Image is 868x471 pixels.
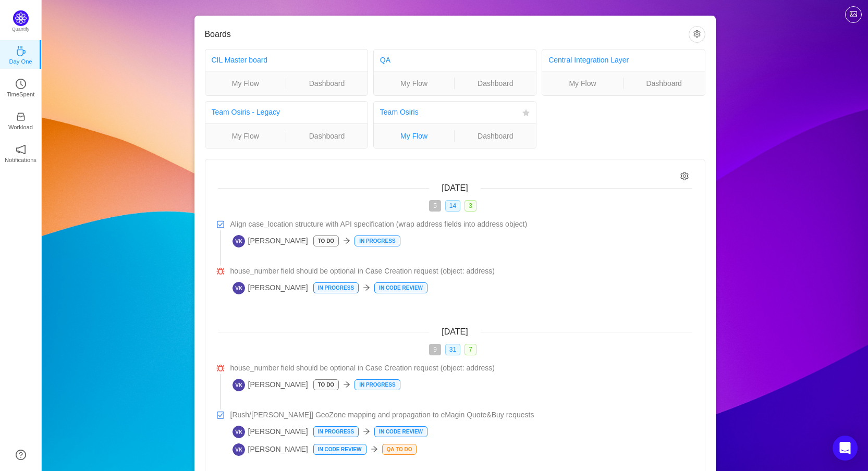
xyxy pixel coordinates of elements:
div: Open Intercom Messenger [833,436,858,461]
a: icon: question-circle [16,450,26,460]
span: [Rush/[PERSON_NAME]] GeoZone mapping and propagation to eMagin Quote&Buy requests [230,410,534,420]
span: 7 [464,344,476,355]
a: Dashboard [624,78,705,89]
p: In Code Review [375,283,427,293]
span: [PERSON_NAME] [233,379,308,391]
p: Workload [8,122,33,132]
p: In Code Review [375,427,427,437]
p: In Progress [355,236,399,246]
p: In Code Review [314,444,366,454]
i: icon: setting [680,172,689,181]
i: icon: coffee [16,46,26,56]
p: TimeSpent [7,90,35,99]
a: Dashboard [455,78,536,89]
p: In Progress [314,283,358,293]
p: QA To Do [383,444,417,454]
i: icon: arrow-right [363,428,370,435]
p: To Do [314,236,338,246]
h3: Boards [205,29,689,40]
p: In Progress [355,380,399,390]
a: My Flow [374,78,455,89]
img: Quantify [13,10,29,26]
span: [PERSON_NAME] [233,235,308,247]
img: VK [233,443,245,456]
span: [DATE] [442,183,468,192]
span: house_number field should be optional in Case Creation request (object: address) [230,266,495,277]
i: icon: arrow-right [343,237,350,244]
p: Quantify [12,26,30,33]
a: CIL Master board [212,56,268,64]
span: 3 [464,200,476,212]
a: Dashboard [286,78,368,89]
a: icon: clock-circleTimeSpent [16,82,26,92]
img: VK [233,426,245,438]
a: [Rush/[PERSON_NAME]] GeoZone mapping and propagation to eMagin Quote&Buy requests [230,410,692,420]
a: Dashboard [455,130,536,142]
a: My Flow [205,130,286,142]
i: icon: notification [16,144,26,155]
a: Central Integration Layer [548,56,629,64]
a: house_number field should be optional in Case Creation request (object: address) [230,266,692,277]
i: icon: star [522,109,530,117]
a: Team Osiris [380,108,419,116]
a: icon: inboxWorkload [16,115,26,125]
i: icon: arrow-right [343,381,350,388]
img: VK [233,379,245,391]
a: Team Osiris - Legacy [212,108,280,116]
a: My Flow [205,78,286,89]
span: house_number field should be optional in Case Creation request (object: address) [230,363,495,374]
a: icon: coffeeDay One [16,49,26,59]
a: Align case_location structure with API specification (wrap address fields into address object) [230,219,692,230]
img: VK [233,282,245,294]
i: icon: arrow-right [371,445,378,453]
a: house_number field should be optional in Case Creation request (object: address) [230,363,692,374]
span: 9 [429,344,441,355]
p: To Do [314,380,338,390]
span: [PERSON_NAME] [233,282,308,294]
p: Day One [9,57,32,66]
a: Dashboard [286,130,368,142]
button: icon: setting [689,26,705,43]
img: VK [233,235,245,247]
span: 31 [445,344,460,355]
a: My Flow [374,130,455,142]
span: Align case_location structure with API specification (wrap address fields into address object) [230,219,528,230]
p: In Progress [314,427,358,437]
i: icon: clock-circle [16,79,26,89]
a: icon: notificationNotifications [16,147,26,158]
button: icon: picture [845,6,862,23]
span: 14 [445,200,460,212]
i: icon: arrow-right [363,284,370,291]
span: [PERSON_NAME] [233,443,308,456]
span: [PERSON_NAME] [233,426,308,438]
i: icon: inbox [16,111,26,122]
a: My Flow [542,78,623,89]
span: [DATE] [442,327,468,336]
p: Notifications [5,155,36,165]
span: 5 [429,200,441,212]
a: QA [380,56,390,64]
